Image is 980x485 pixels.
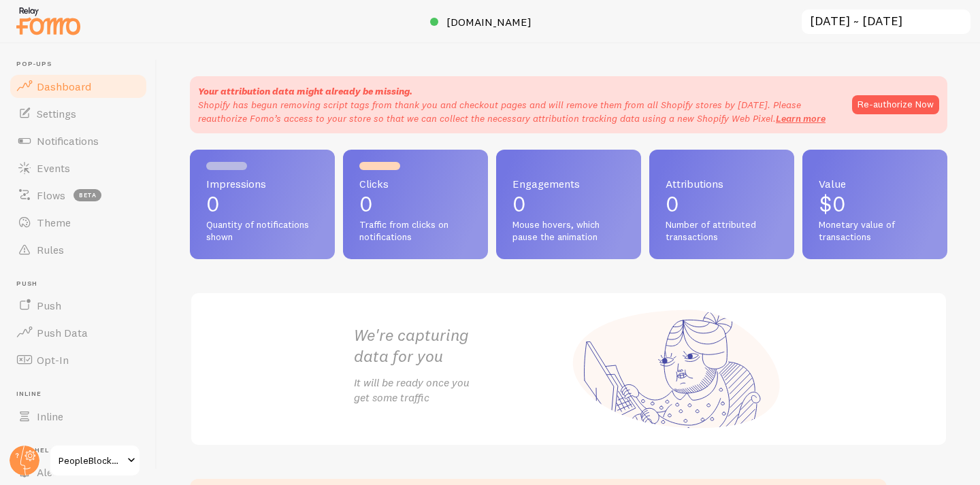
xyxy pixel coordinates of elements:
[354,375,569,406] p: It will be ready once you get some traffic
[198,98,838,125] p: Shopify has begun removing script tags from thank you and checkout pages and will remove them fro...
[14,3,82,38] img: fomo-relay-logo-orange.svg
[49,444,141,477] a: PeopleBlockers
[819,190,846,217] span: $0
[37,134,99,148] span: Notifications
[8,236,148,263] a: Rules
[8,73,148,100] a: Dashboard
[819,178,931,189] span: Value
[8,346,148,373] a: Opt-In
[8,154,148,182] a: Events
[37,299,61,312] span: Push
[8,403,148,430] a: Inline
[666,219,778,243] span: Number of attributed transactions
[852,95,939,114] button: Re-authorize Now
[198,85,412,97] strong: Your attribution data might already be missing.
[512,193,625,215] p: 0
[512,219,625,243] span: Mouse hovers, which pause the animation
[8,100,148,127] a: Settings
[354,324,569,367] h2: We're capturing data for you
[37,353,69,367] span: Opt-In
[37,409,63,423] span: Inline
[206,219,318,243] span: Quantity of notifications shown
[16,280,148,288] span: Push
[37,107,76,120] span: Settings
[206,178,318,189] span: Impressions
[8,127,148,154] a: Notifications
[666,178,778,189] span: Attributions
[16,60,148,69] span: Pop-ups
[73,189,101,201] span: beta
[16,390,148,399] span: Inline
[666,193,778,215] p: 0
[512,178,625,189] span: Engagements
[37,216,71,229] span: Theme
[37,326,88,339] span: Push Data
[359,193,472,215] p: 0
[59,452,123,469] span: PeopleBlockers
[37,188,65,202] span: Flows
[206,193,318,215] p: 0
[359,178,472,189] span: Clicks
[359,219,472,243] span: Traffic from clicks on notifications
[776,112,826,124] a: Learn more
[37,243,64,256] span: Rules
[8,182,148,209] a: Flows beta
[37,80,91,93] span: Dashboard
[37,161,70,175] span: Events
[8,292,148,319] a: Push
[8,319,148,346] a: Push Data
[819,219,931,243] span: Monetary value of transactions
[8,209,148,236] a: Theme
